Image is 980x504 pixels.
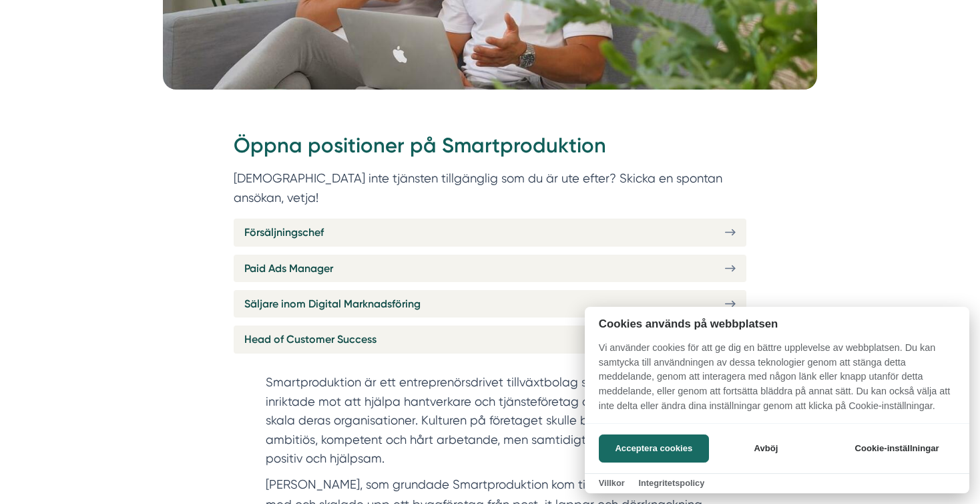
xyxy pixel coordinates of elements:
a: Integritetspolicy [638,478,704,488]
h2: Cookies används på webbplatsen [585,318,969,330]
a: Villkor [599,478,625,488]
button: Cookie-inställningar [838,434,955,463]
p: Vi använder cookies för att ge dig en bättre upplevelse av webbplatsen. Du kan samtycka till anvä... [585,341,969,422]
button: Avböj [713,434,819,463]
button: Acceptera cookies [599,434,709,463]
